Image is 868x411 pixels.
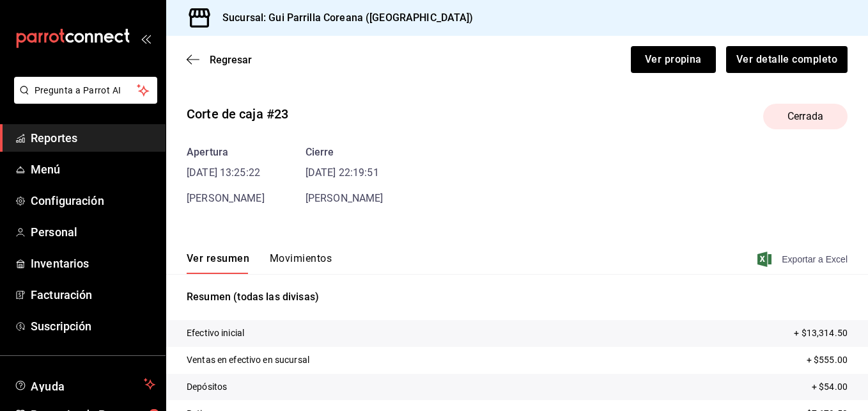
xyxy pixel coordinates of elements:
[187,252,332,274] div: navigation tabs
[187,165,265,181] time: [DATE] 13:25:22
[141,33,151,44] button: open_drawer_menu
[794,326,848,340] p: + $13,314.50
[31,255,155,272] span: Inventarios
[9,93,157,106] a: Pregunta a Parrot AI
[807,353,848,367] p: + $555.00
[631,46,716,73] button: Ver propina
[31,376,139,392] span: Ayuda
[210,54,252,66] span: Regresar
[31,318,155,335] span: Suscripción
[270,252,332,274] button: Movimientos
[14,77,157,104] button: Pregunta a Parrot AI
[306,145,384,160] div: Cierre
[306,192,384,204] span: [PERSON_NAME]
[31,192,155,209] span: Configuración
[187,192,265,204] span: [PERSON_NAME]
[187,289,848,305] p: Resumen (todas las divisas)
[726,46,848,73] button: Ver detalle completo
[31,161,155,178] span: Menú
[31,223,155,241] span: Personal
[780,109,831,124] span: Cerrada
[31,129,155,147] span: Reportes
[187,326,244,340] p: Efectivo inicial
[187,380,227,394] p: Depósitos
[187,54,252,66] button: Regresar
[31,286,155,303] span: Facturación
[187,145,265,160] div: Apertura
[812,380,848,394] p: + $54.00
[187,353,309,367] p: Ventas en efectivo en sucursal
[212,10,474,26] h3: Sucursal: Gui Parrilla Coreana ([GEOGRAPHIC_DATA])
[187,104,288,124] div: Corte de caja #23
[35,84,137,97] span: Pregunta a Parrot AI
[187,252,249,274] button: Ver resumen
[306,165,384,181] time: [DATE] 22:19:51
[760,252,848,267] button: Exportar a Excel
